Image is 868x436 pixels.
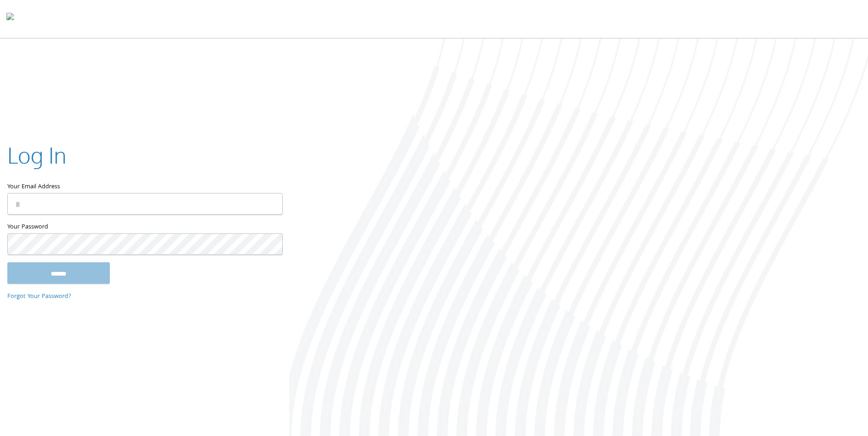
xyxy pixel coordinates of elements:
[264,239,275,250] keeper-lock: Open Keeper Popup
[7,140,66,170] h2: Log In
[7,222,282,234] label: Your Password
[6,10,14,28] img: todyl-logo-dark.svg
[7,292,71,302] a: Forgot Your Password?
[264,198,275,209] keeper-lock: Open Keeper Popup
